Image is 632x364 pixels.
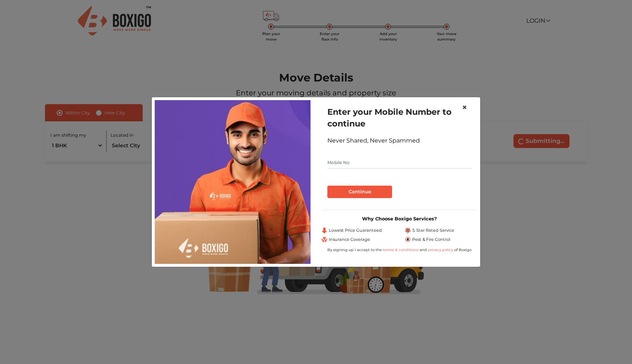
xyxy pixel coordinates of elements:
[329,227,382,234] span: Lowest Price Guaranteed
[327,106,471,129] h1: Enter your Mobile Number to continue
[462,102,467,113] span: ×
[412,236,450,243] span: Pest & Fire Control
[427,247,454,252] a: privacy policy
[327,157,471,168] input: Mobile No
[327,136,471,145] div: Never Shared, Never Spammed
[155,100,311,264] img: relocation-img
[329,236,370,243] span: Insurance Coverage
[321,216,477,221] h3: Why Choose Boxigo Services?
[456,97,473,118] button: Close
[383,247,420,252] a: terms & conditions
[321,247,477,253] div: By signing up I accept to the and of Boxigo
[412,227,454,234] span: 5 Star Rated Service
[327,186,392,198] button: Continue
